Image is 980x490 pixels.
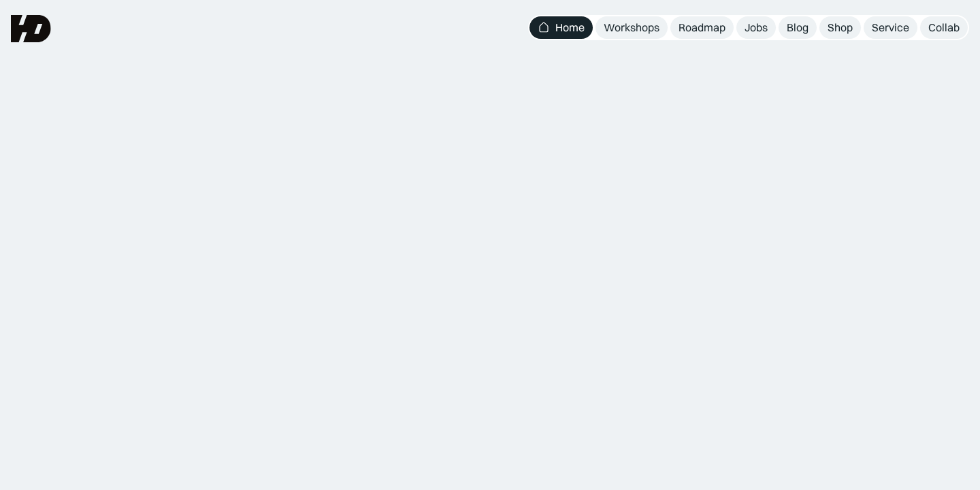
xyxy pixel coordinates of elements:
[529,16,593,39] a: Home
[679,20,725,35] div: Roadmap
[872,20,909,35] div: Service
[604,20,659,35] div: Workshops
[864,16,917,39] a: Service
[828,20,853,35] div: Shop
[745,20,768,35] div: Jobs
[555,20,585,35] div: Home
[670,16,734,39] a: Roadmap
[819,16,861,39] a: Shop
[920,16,968,39] a: Collab
[595,16,668,39] a: Workshops
[928,20,960,35] div: Collab
[787,20,808,35] div: Blog
[736,16,776,39] a: Jobs
[779,16,817,39] a: Blog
